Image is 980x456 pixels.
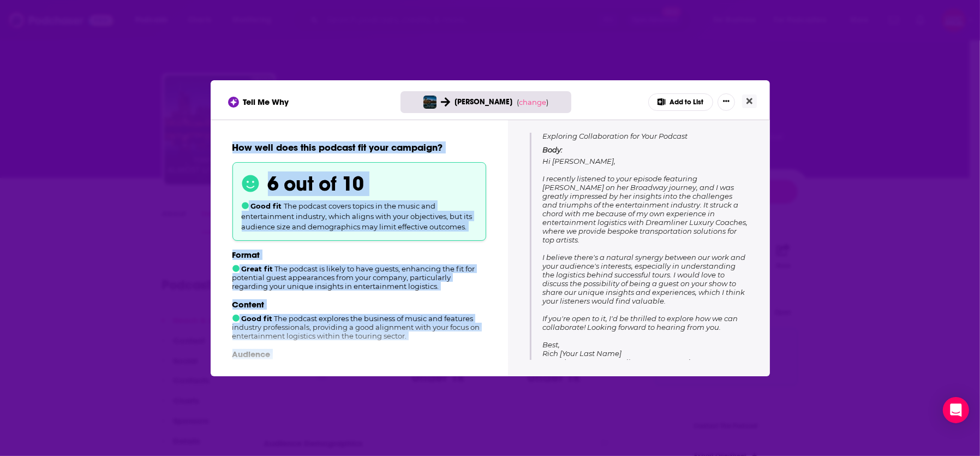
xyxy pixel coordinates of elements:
h3: 6 out of 10 [268,171,364,196]
span: change [519,98,546,106]
button: Close [742,94,757,108]
button: Show More Button [718,93,735,111]
span: Tell Me Why [243,97,289,107]
p: Audience [232,349,486,359]
span: Body: [542,145,563,154]
span: Hi [PERSON_NAME], I recently listened to your episode featuring [PERSON_NAME] on her Broadway jou... [542,157,748,366]
p: How well does this podcast fit your campaign? [232,141,486,153]
button: Add to List [648,93,713,111]
img: Tony Mantor's : Almost Live..... Nashville [423,96,437,109]
p: Content [232,299,486,310]
span: Good fit [232,314,273,323]
span: ( ) [517,98,548,106]
span: [PERSON_NAME] [455,97,512,106]
div: While the podcast has a mix of listeners, its overall reach and demographic details indicate a pr... [232,349,486,399]
span: The podcast covers topics in the music and entertainment industry, which aligns with your objecti... [242,202,473,231]
div: The podcast is likely to have guests, enhancing the fit for potential guest appearances from your... [232,250,486,291]
img: tell me why sparkle [230,98,237,106]
span: Good fit [242,202,282,210]
p: Format [232,250,486,260]
div: The podcast explores the business of music and features industry professionals, providing a good ... [232,299,486,340]
div: Open Intercom Messenger [943,397,969,423]
span: Great fit [232,264,273,273]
